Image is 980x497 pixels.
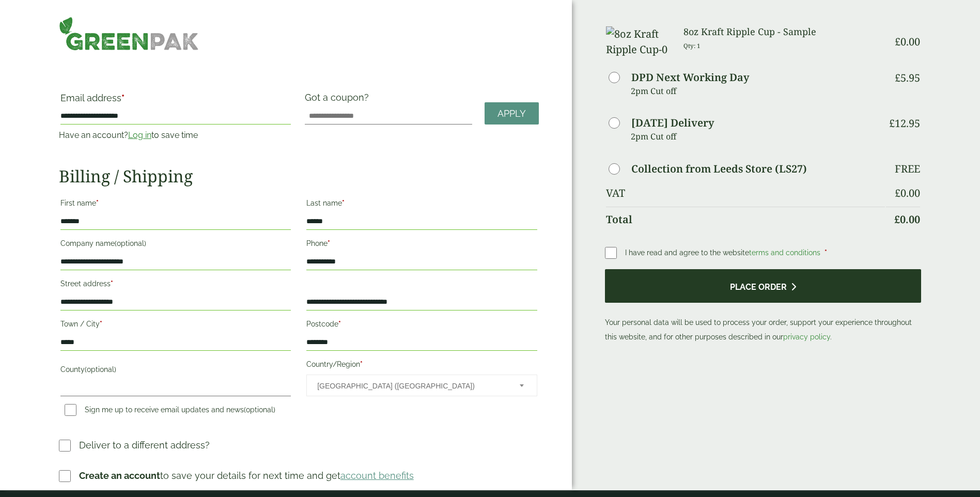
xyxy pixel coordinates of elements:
[360,360,363,368] abbr: required
[244,406,275,414] span: (optional)
[894,212,900,226] span: £
[60,196,291,213] label: First name
[783,333,830,341] a: privacy policy
[59,17,199,51] img: GreenPak Supplies
[625,248,822,257] span: I have read and agree to the website
[825,248,827,257] abbr: required
[895,186,920,200] bdi: 0.00
[631,72,749,83] label: DPD Next Working Day
[889,116,920,130] bdi: 12.95
[340,470,414,481] a: account benefits
[115,239,146,247] span: (optional)
[85,365,116,374] span: (optional)
[895,71,920,85] bdi: 5.95
[60,317,291,334] label: Town / City
[683,42,701,50] small: Qty: 1
[894,212,920,226] bdi: 0.00
[306,375,537,396] span: Country/Region
[305,92,373,108] label: Got a coupon?
[317,375,505,397] span: United Kingdom (UK)
[60,276,291,294] label: Street address
[895,163,920,175] p: Free
[605,269,922,303] button: Place order
[605,269,922,344] p: Your personal data will be used to process your order, support your experience throughout this we...
[749,248,820,257] a: terms and conditions
[60,94,291,108] label: Email address
[121,92,125,103] abbr: required
[306,317,537,334] label: Postcode
[497,108,526,119] span: Apply
[895,186,900,200] span: £
[96,199,99,207] abbr: required
[895,35,920,49] bdi: 0.00
[895,35,900,49] span: £
[306,236,537,254] label: Phone
[100,320,102,328] abbr: required
[60,362,291,380] label: County
[111,279,113,288] abbr: required
[79,470,160,481] strong: Create an account
[59,129,292,142] p: Have an account? to save time
[683,26,885,38] h3: 8oz Kraft Ripple Cup - Sample
[60,236,291,254] label: Company name
[60,406,279,417] label: Sign me up to receive email updates and news
[79,469,414,483] p: to save your details for next time and get
[631,129,885,144] p: 2pm Cut off
[606,181,885,206] th: VAT
[485,102,539,125] a: Apply
[631,118,714,128] label: [DATE] Delivery
[631,83,885,99] p: 2pm Cut off
[606,26,671,57] img: 8oz Kraft Ripple Cup-0
[79,438,210,452] p: Deliver to a different address?
[606,207,885,232] th: Total
[338,320,341,328] abbr: required
[889,116,895,130] span: £
[895,71,900,85] span: £
[128,130,151,140] a: Log in
[306,357,537,375] label: Country/Region
[631,164,807,174] label: Collection from Leeds Store (LS27)
[342,199,345,207] abbr: required
[328,239,330,247] abbr: required
[306,196,537,213] label: Last name
[59,166,539,186] h2: Billing / Shipping
[65,404,76,416] input: Sign me up to receive email updates and news(optional)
